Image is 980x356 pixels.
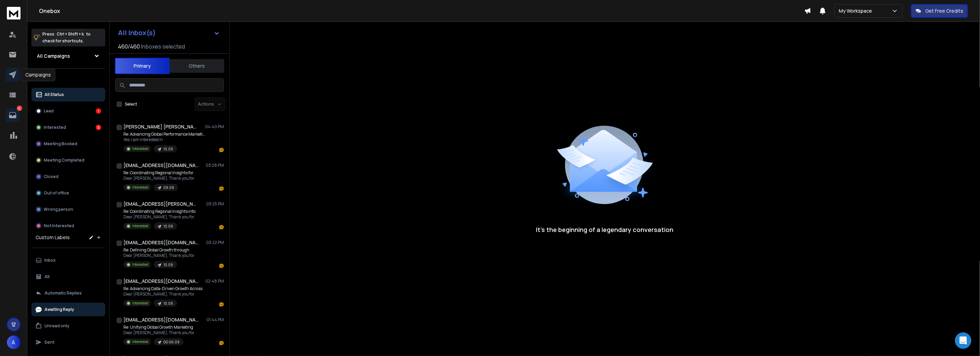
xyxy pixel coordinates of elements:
h1: [EMAIL_ADDRESS][DOMAIN_NAME] [123,278,199,285]
p: Interested [132,262,148,267]
div: 1 [96,108,101,114]
p: Closed [44,174,58,179]
button: A [7,336,21,349]
h1: [PERSON_NAME] [PERSON_NAME] [123,123,199,130]
p: Awaiting Reply [44,307,74,312]
p: It’s the beginning of a legendary conversation [536,225,674,234]
p: Dear [PERSON_NAME], Thank you for [123,291,202,297]
img: logo [7,7,21,19]
h1: Onebox [39,7,804,15]
p: Interested [44,125,66,130]
p: Re: Coordinating Regional Insights into [123,209,196,214]
p: Dear [PERSON_NAME], Thank you for [123,253,194,258]
button: All Status [31,88,105,101]
p: 01:44 PM [206,317,224,323]
p: Re: Advancing Data-Driven Growth Across [123,286,202,291]
h1: [EMAIL_ADDRESS][DOMAIN_NAME] [123,162,199,169]
h3: Filters [31,74,105,84]
a: 6 [6,108,19,122]
p: Dear [PERSON_NAME], Thank you for [123,176,194,181]
p: Meeting Booked [44,141,77,147]
p: Out of office [44,190,69,196]
p: Inbox [44,258,56,263]
button: All Inbox(s) [112,26,225,40]
p: 03:25 PM [206,201,224,207]
p: All Status [44,92,64,97]
p: Dear [PERSON_NAME], Thank you for [123,214,196,220]
p: Meeting Completed [44,158,84,163]
p: Yes, I am interested in [123,137,205,142]
p: Interested [132,146,148,151]
h1: All Inbox(s) [118,29,156,36]
button: All Campaigns [31,49,105,63]
p: Interested [132,339,148,344]
label: Select [125,101,137,107]
button: Out of office [31,186,105,200]
p: 04:40 PM [205,124,224,129]
p: Unread only [44,323,69,329]
button: Others [170,58,224,73]
p: Re: Unifying Global Growth Marketing [123,325,194,330]
p: Not Interested [44,223,74,229]
p: 10.09 [163,147,173,152]
button: Wrong person [31,203,105,216]
h1: [EMAIL_ADDRESS][PERSON_NAME][DOMAIN_NAME] [123,201,199,207]
p: Get Free Credits [925,8,963,14]
p: Dear [PERSON_NAME], Thank you for [123,330,194,336]
p: 03:28 PM [206,163,224,168]
button: Closed [31,170,105,183]
p: Interested [132,301,148,306]
button: Primary [115,58,170,74]
p: My Workspace [839,8,875,14]
button: Interested5 [31,121,105,134]
span: 460 / 460 [118,42,140,51]
p: 10.09 [163,262,173,268]
p: Re: Advancing Global Performance Marketing [123,132,205,137]
button: Meeting Booked [31,137,105,151]
button: Not Interested [31,219,105,233]
h1: All Campaigns [37,53,70,59]
span: Ctrl + Shift + k [56,30,85,38]
p: 6 [17,106,22,111]
div: 5 [96,125,101,130]
p: 09.09 [163,185,174,190]
button: Sent [31,336,105,349]
p: Re: Coordinating Regional Insights for [123,170,194,176]
button: Meeting Completed [31,153,105,167]
h1: [EMAIL_ADDRESS][DOMAIN_NAME] [123,239,199,246]
p: All [44,274,50,279]
p: Automatic Replies [44,290,82,296]
div: Open Intercom Messenger [955,332,971,349]
h3: Custom Labels [36,234,70,241]
p: Interested [132,185,148,190]
button: Inbox [31,254,105,267]
button: Awaiting Reply [31,303,105,316]
p: 10.09 [163,224,173,229]
p: Sent [44,340,54,345]
p: 10.09 [163,301,173,306]
p: Lead [44,108,54,114]
button: Lead1 [31,104,105,118]
div: Campaigns [21,68,55,81]
button: All [31,270,105,284]
p: GG 06.09 [163,340,179,345]
h1: [EMAIL_ADDRESS][DOMAIN_NAME] [123,316,199,323]
p: Press to check for shortcuts. [42,31,91,44]
p: 02:48 PM [205,278,224,284]
button: Automatic Replies [31,286,105,300]
h3: Inboxes selected [141,42,185,51]
button: Unread only [31,319,105,333]
button: Get Free Credits [911,4,968,18]
p: Wrong person [44,207,73,212]
p: Interested [132,223,148,229]
p: Re: Defining Global Growth through [123,247,194,253]
p: 03:22 PM [206,240,224,245]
